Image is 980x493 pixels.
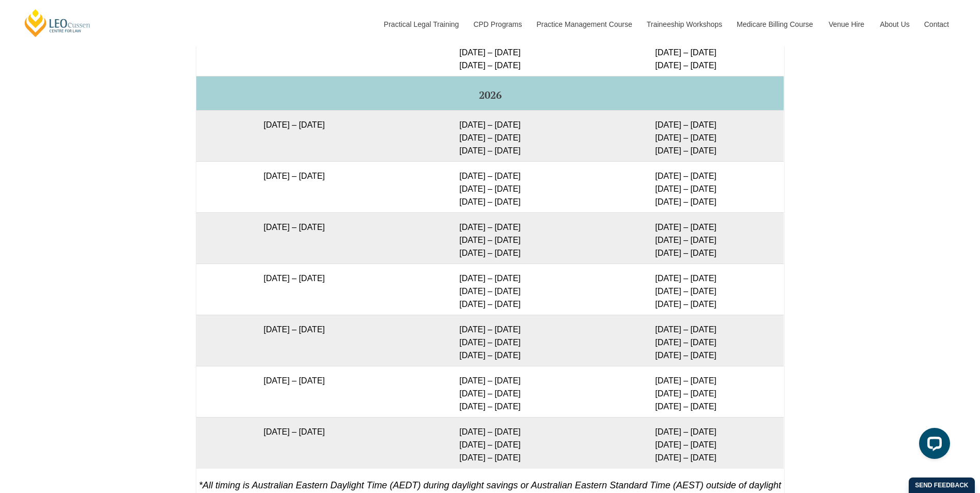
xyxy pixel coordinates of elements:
td: [DATE] – [DATE] [196,418,392,469]
td: [DATE] – [DATE] [DATE] – [DATE] [DATE] – [DATE] [588,25,784,76]
td: [DATE] – [DATE] [196,162,392,213]
td: [DATE] – [DATE] [DATE] – [DATE] [DATE] – [DATE] [392,213,588,264]
a: Medicare Billing Course [729,2,821,47]
a: Contact [916,2,957,47]
td: [DATE] – [DATE] [196,25,392,76]
td: [DATE] – [DATE] [196,213,392,264]
a: Practical Legal Training [376,2,466,47]
td: [DATE] – [DATE] [196,111,392,162]
td: [DATE] – [DATE] [196,264,392,315]
a: Practice Management Course [529,2,639,47]
td: [DATE] – [DATE] [DATE] – [DATE] [DATE] – [DATE] [588,315,784,366]
td: [DATE] – [DATE] [DATE] – [DATE] [DATE] – [DATE] [588,162,784,213]
td: [DATE] – [DATE] [DATE] – [DATE] [DATE] – [DATE] [588,111,784,162]
td: [DATE] – [DATE] [DATE] – [DATE] [DATE] – [DATE] [588,213,784,264]
td: [DATE] – [DATE] [DATE] – [DATE] [DATE] – [DATE] [588,264,784,315]
td: [DATE] – [DATE] [DATE] – [DATE] [DATE] – [DATE] [392,418,588,469]
td: [DATE] – [DATE] [DATE] – [DATE] [DATE] – [DATE] [392,315,588,366]
td: [DATE] – [DATE] [DATE] – [DATE] [DATE] – [DATE] [392,366,588,418]
td: [DATE] – [DATE] [DATE] – [DATE] [DATE] – [DATE] [588,418,784,469]
a: Venue Hire [821,2,872,47]
td: [DATE] – [DATE] [DATE] – [DATE] [DATE] – [DATE] [392,162,588,213]
a: Traineeship Workshops [639,2,729,47]
h5: 2026 [200,89,780,101]
td: [DATE] – [DATE] [196,315,392,366]
iframe: LiveChat chat widget [911,424,954,467]
td: [DATE] – [DATE] [196,366,392,418]
a: About Us [872,2,916,47]
td: [DATE] – [DATE] [DATE] – [DATE] [DATE] – [DATE] [392,25,588,76]
a: [PERSON_NAME] Centre for Law [23,8,92,38]
a: CPD Programs [465,2,528,47]
td: [DATE] – [DATE] [DATE] – [DATE] [DATE] – [DATE] [588,366,784,418]
td: [DATE] – [DATE] [DATE] – [DATE] [DATE] – [DATE] [392,264,588,315]
td: [DATE] – [DATE] [DATE] – [DATE] [DATE] – [DATE] [392,111,588,162]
